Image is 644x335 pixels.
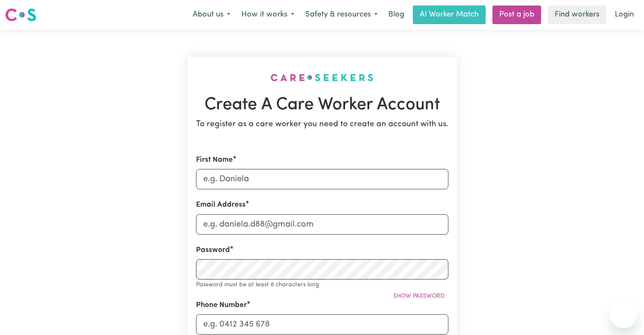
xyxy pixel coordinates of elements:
[196,199,246,210] label: Email Address
[610,301,637,328] iframe: Button to launch messaging window
[5,5,36,25] a: Careseekers logo
[196,95,448,115] h1: Create A Care Worker Account
[187,6,236,24] button: About us
[196,155,233,166] label: First Name
[390,290,448,303] button: Show password
[548,6,606,24] a: Find workers
[492,6,541,24] a: Post a job
[5,7,36,22] img: Careseekers logo
[610,6,639,24] a: Login
[196,245,230,256] label: Password
[413,6,486,24] a: AI Worker Match
[196,300,247,311] label: Phone Number
[196,314,448,335] input: e.g. 0412 345 678
[196,214,448,235] input: e.g. daniela.d88@gmail.com
[383,6,409,24] a: Blog
[300,6,383,24] button: Safety & resources
[196,282,319,288] small: Password must be at least 8 characters long
[236,6,300,24] button: How it works
[196,119,448,131] p: To register as a care worker you need to create an account with us.
[393,293,445,299] span: Show password
[196,169,448,189] input: e.g. Daniela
